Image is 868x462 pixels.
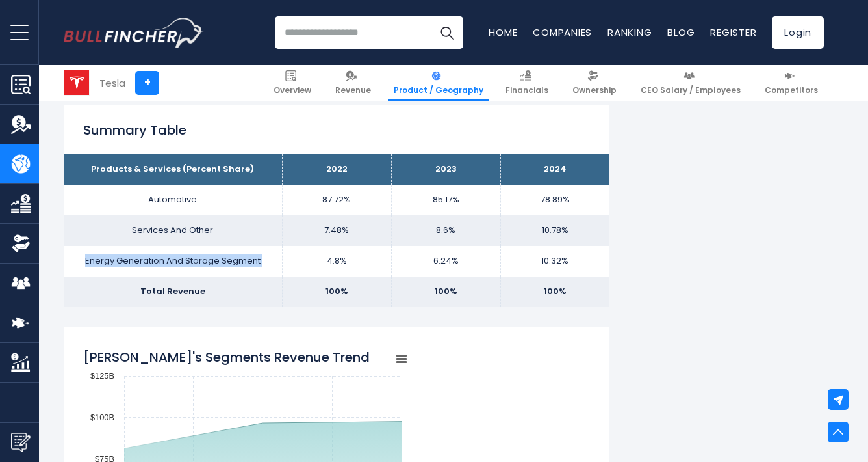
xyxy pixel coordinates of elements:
[391,246,500,277] td: 6.24%
[329,65,377,101] a: Revenue
[64,215,282,246] td: Services And Other
[759,65,824,101] a: Competitors
[64,246,282,277] td: Energy Generation And Storage Segment
[500,277,609,307] td: 100%
[90,413,114,422] text: $100B
[268,65,317,101] a: Overview
[64,70,89,95] img: TSLA logo
[641,85,741,96] span: CEO Salary / Employees
[533,25,592,39] a: Companies
[567,65,622,101] a: Ownership
[710,25,756,39] a: Register
[500,246,609,277] td: 10.32%
[500,65,554,101] a: Financials
[64,18,203,48] a: Go to homepage
[64,154,282,185] th: Products & Services (Percent Share)
[335,85,371,96] span: Revenue
[11,234,31,253] img: Ownership
[135,71,159,95] a: +
[772,16,824,49] a: Login
[391,215,500,246] td: 8.6%
[99,75,125,90] div: Tesla
[765,85,818,96] span: Competitors
[83,348,370,366] tspan: [PERSON_NAME]'s Segments Revenue Trend
[394,85,483,96] span: Product / Geography
[90,371,114,381] text: $125B
[431,16,463,49] button: Search
[391,185,500,215] td: 85.17%
[505,85,548,96] span: Financials
[391,154,500,185] th: 2023
[64,277,282,307] td: Total Revenue
[83,120,590,140] h2: Summary Table
[64,18,204,48] img: Bullfincher logo
[572,85,617,96] span: Ownership
[635,65,747,101] a: CEO Salary / Employees
[667,25,695,39] a: Blog
[500,154,609,185] th: 2024
[282,185,391,215] td: 87.72%
[391,277,500,307] td: 100%
[500,215,609,246] td: 10.78%
[500,185,609,215] td: 78.89%
[64,185,282,215] td: Automotive
[282,246,391,277] td: 4.8%
[388,65,489,101] a: Product / Geography
[607,25,652,39] a: Ranking
[282,154,391,185] th: 2022
[489,25,517,39] a: Home
[274,85,311,96] span: Overview
[282,277,391,307] td: 100%
[282,215,391,246] td: 7.48%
